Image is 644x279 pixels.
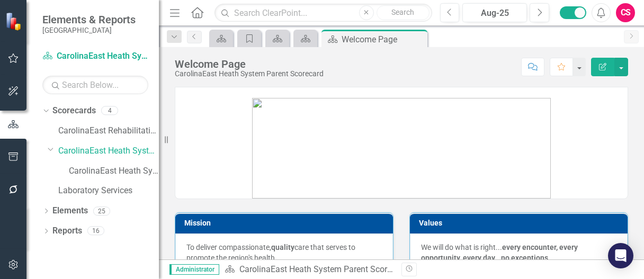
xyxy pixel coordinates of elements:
small: [GEOGRAPHIC_DATA] [42,26,136,34]
a: Laboratory Services [58,185,159,197]
a: Scorecards [52,105,96,117]
a: CarolinaEast Heath System Parent Scorecard [58,145,159,157]
div: 4 [101,106,118,115]
button: Search [377,5,430,20]
img: mceclip1.png [252,98,551,199]
a: Elements [52,205,88,217]
div: Welcome Page [342,33,425,46]
div: » [225,264,393,276]
img: ClearPoint Strategy [5,12,24,30]
a: CarolinaEast Rehabilitation [58,125,159,137]
h3: Mission [184,219,388,227]
input: Search Below... [42,76,148,94]
h3: Values [419,219,622,227]
a: CarolinaEast Heath System Parent Scorecard [239,264,408,274]
div: 25 [93,206,110,215]
div: Aug-25 [466,7,523,20]
a: CarolinaEast Heath System Parent Scorecard [42,50,148,62]
button: CS [616,3,635,22]
p: To deliver compassionate, care that serves to promote the region's health. [186,242,382,263]
button: Aug-25 [462,3,527,22]
a: CarolinaEast Heath System PI Priorities [69,165,159,177]
span: Search [391,8,414,16]
div: Welcome Page [175,58,324,70]
a: Reports [52,225,82,237]
input: Search ClearPoint... [214,4,432,22]
span: Elements & Reports [42,13,136,26]
div: Open Intercom Messenger [608,243,633,268]
strong: quality [271,243,294,251]
div: CarolinaEast Heath System Parent Scorecard [175,70,324,78]
p: We will do what is right... . [421,242,616,263]
div: 16 [87,227,104,236]
span: Administrator [169,264,219,275]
